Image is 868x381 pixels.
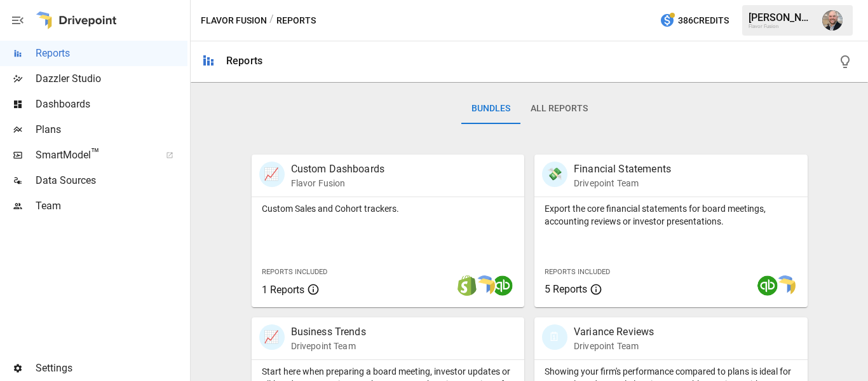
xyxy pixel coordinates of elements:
span: Plans [36,122,187,137]
span: 386 Credits [678,13,729,29]
div: / [269,13,274,29]
div: 🗓 [542,324,567,350]
p: Flavor Fusion [291,177,385,190]
span: 5 Reports [545,283,587,295]
p: Drivepoint Team [574,340,654,352]
span: Dashboards [36,97,187,112]
div: 📈 [259,162,285,187]
p: Custom Sales and Cohort trackers. [262,202,515,215]
span: Dazzler Studio [36,71,187,87]
div: 📈 [259,324,285,350]
span: Reports Included [262,268,327,276]
div: 💸 [542,162,567,187]
span: 1 Reports [262,284,304,296]
img: quickbooks [757,275,778,296]
p: Drivepoint Team [574,177,671,190]
div: Flavor Fusion [749,24,815,29]
img: Dustin Jacobson [822,10,843,31]
img: smart model [775,275,796,296]
span: Data Sources [36,173,187,188]
img: shopify [457,275,477,296]
span: Reports [36,46,187,61]
button: 386Credits [654,9,734,32]
p: Custom Dashboards [291,162,385,177]
p: Drivepoint Team [291,340,366,352]
button: Dustin Jacobson [815,3,850,38]
p: Business Trends [291,324,366,340]
button: All Reports [520,94,598,124]
img: quickbooks [492,275,513,296]
p: Financial Statements [574,162,671,177]
div: Reports [226,55,262,67]
img: smart model [475,275,495,296]
span: SmartModel [36,148,152,163]
button: Flavor Fusion [201,13,267,29]
span: Reports Included [545,268,610,276]
span: Settings [36,361,187,376]
span: ™ [91,146,100,162]
p: Variance Reviews [574,324,654,340]
button: Bundles [461,94,520,124]
span: Team [36,198,187,214]
div: [PERSON_NAME] [749,11,815,24]
p: Export the core financial statements for board meetings, accounting reviews or investor presentat... [545,202,797,228]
